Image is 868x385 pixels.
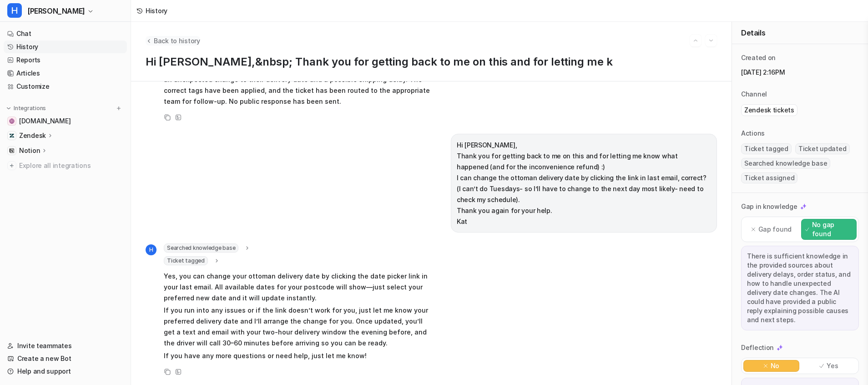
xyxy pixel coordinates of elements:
[4,67,127,80] a: Articles
[9,148,15,153] img: Notion
[146,36,200,46] button: Back to history
[154,36,200,46] span: Back to history
[146,56,717,68] p: Hi [PERSON_NAME],&nbsp; Thank you for getting back to me on this and for letting me k
[164,63,430,107] p: This ticket has been categorized as "Delivery" because the user's inquiry is about an unexpected ...
[4,27,127,40] a: Chat
[4,339,127,352] a: Invite teammates
[146,244,156,255] span: H
[741,158,830,169] span: Searched knowledge base
[4,352,127,365] a: Create a new Bot
[9,118,15,124] img: swyfthome.com
[27,5,85,17] span: [PERSON_NAME]
[708,36,714,45] img: Next session
[741,129,765,138] p: Actions
[164,350,430,361] p: If you have any more questions or need help, just let me know!
[164,305,430,349] p: If you run into any issues or if the link doesn’t work for you, just let me know your preferred d...
[741,246,859,330] div: There is sufficient knowledge in the provided sources about delivery delays, order status, and ho...
[9,133,15,138] img: Zendesk
[116,105,122,111] img: menu_add.svg
[14,105,46,112] p: Integrations
[812,220,853,238] p: No gap found
[4,54,127,66] a: Reports
[744,106,794,115] p: Zendesk tickets
[795,143,850,154] span: Ticket updated
[164,271,430,304] p: Yes, you can change your ottoman delivery date by clicking the date picker link in your last emai...
[758,225,792,234] p: Gap found
[741,172,797,183] span: Ticket assigned
[741,68,859,77] p: [DATE] 2:16PM
[4,365,127,378] a: Help and support
[457,140,711,227] p: Hi [PERSON_NAME], Thank you for getting back to me on this and for letting me know what happened ...
[827,361,838,370] p: Yes
[164,243,238,253] span: Searched knowledge base
[692,36,699,45] img: Previous session
[164,256,208,265] span: Ticket tagged
[19,146,40,155] p: Notion
[705,35,717,46] button: Go to next session
[19,117,71,126] span: [DOMAIN_NAME]
[19,131,46,140] p: Zendesk
[4,115,127,127] a: swyfthome.com[DOMAIN_NAME]
[741,143,792,154] span: Ticket tagged
[741,53,776,62] p: Created on
[4,104,49,113] button: Integrations
[4,159,127,172] a: Explore all integrations
[771,361,779,370] p: No
[7,3,22,18] span: H
[146,6,167,15] div: History
[741,343,774,352] p: Deflection
[4,80,127,93] a: Customize
[690,35,701,46] button: Go to previous session
[4,41,127,53] a: History
[5,105,12,111] img: expand menu
[7,161,16,170] img: explore all integrations
[741,90,767,99] p: Channel
[741,202,797,211] p: Gap in knowledge
[732,22,868,44] div: Details
[19,158,123,173] span: Explore all integrations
